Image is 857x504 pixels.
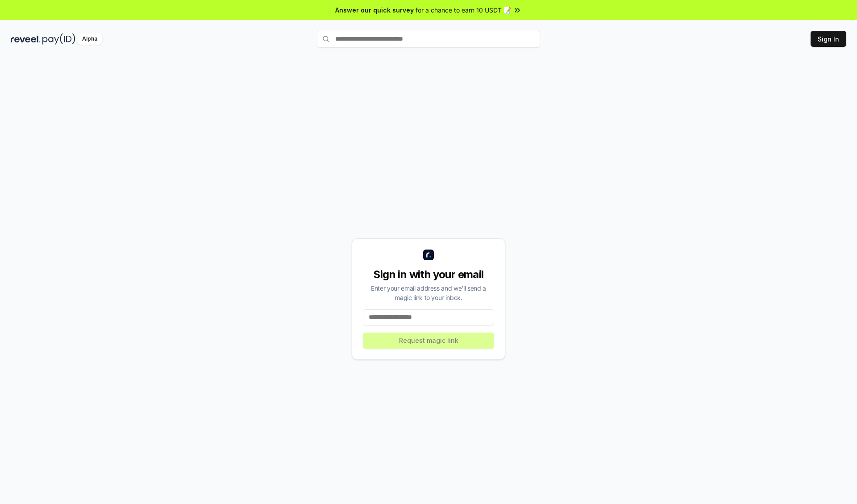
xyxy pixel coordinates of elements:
span: Answer our quick survey [335,5,414,15]
div: Sign in with your email [363,267,494,282]
img: reveel_dark [11,33,41,45]
div: Alpha [77,33,102,45]
span: for a chance to earn 10 USDT 📝 [416,5,511,15]
img: pay_id [42,33,75,45]
img: logo_small [423,250,434,260]
div: Enter your email address and we’ll send a magic link to your inbox. [363,283,494,302]
button: Sign In [811,31,846,47]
